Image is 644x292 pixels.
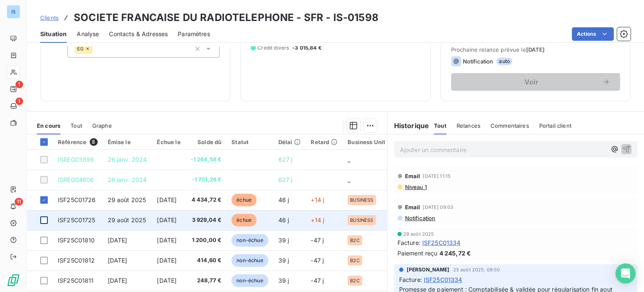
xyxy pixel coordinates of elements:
[292,44,322,52] span: -3 015,84 €
[311,139,338,145] div: Retard
[70,122,82,129] span: Tout
[108,139,147,145] div: Émise le
[399,275,422,284] span: Facture :
[397,249,438,258] span: Paiement reçu
[93,45,99,53] input: Ajouter une valeur
[451,46,620,53] span: Prochaine relance prévue le
[278,237,289,244] span: 39 j
[191,216,222,224] span: 3 929,04 €
[278,196,289,203] span: 46 j
[58,257,95,264] span: ISF25C01812
[350,278,359,283] span: B2C
[407,266,450,274] span: [PERSON_NAME]
[350,197,373,203] span: BUSINESS
[572,27,614,41] button: Actions
[7,274,20,287] img: Logo LeanPay
[77,30,99,38] span: Analyse
[15,198,23,205] span: 11
[451,73,620,91] button: Voir
[257,44,289,52] span: Crédit divers
[491,122,529,129] span: Commentaires
[350,258,359,263] span: B2C
[191,196,222,204] span: 4 434,72 €
[231,234,268,247] span: non-échue
[439,249,471,258] span: 4 245,72 €
[16,97,23,105] span: 1
[191,236,222,245] span: 1 200,00 €
[350,218,373,223] span: BUSINESS
[311,196,324,203] span: +14 j
[109,30,168,38] span: Contacts & Adresses
[58,196,96,203] span: ISF25C01726
[423,205,453,210] span: [DATE] 09:03
[231,274,268,287] span: non-échue
[108,277,127,284] span: [DATE]
[16,81,23,88] span: 1
[191,176,222,184] span: -1 751,26 €
[397,238,421,247] span: Facture :
[77,46,83,51] span: EG
[278,257,289,264] span: 39 j
[157,139,180,145] div: Échue le
[457,122,480,129] span: Relances
[7,5,20,18] div: IS
[278,277,289,284] span: 39 j
[539,122,571,129] span: Portail client
[108,196,146,203] span: 29 août 2025
[178,30,210,38] span: Paramètres
[157,257,177,264] span: [DATE]
[58,138,98,146] div: Référence
[108,176,147,183] span: 26 janv. 2024
[157,237,177,244] span: [DATE]
[423,174,451,179] span: [DATE] 11:15
[278,216,289,224] span: 46 j
[40,30,67,38] span: Situation
[348,176,350,183] span: _
[453,267,500,272] span: 25 août 2025, 09:50
[404,184,427,190] span: Niveau 1
[231,139,268,145] div: Statut
[348,139,385,145] div: Business Unit
[157,216,177,224] span: [DATE]
[58,156,94,163] span: ISREG03899
[311,277,324,284] span: -47 j
[37,122,60,129] span: En cours
[405,173,421,179] span: Email
[350,238,359,243] span: B2C
[278,176,293,183] span: 627 j
[40,14,59,21] span: Clients
[461,79,602,85] span: Voir
[615,263,636,284] div: Open Intercom Messenger
[108,216,146,224] span: 29 août 2025
[74,10,379,25] h3: SOCIETE FRANCAISE DU RADIOTELEPHONE - SFR - IS-01598
[191,256,222,265] span: 414,60 €
[92,122,112,129] span: Graphe
[108,237,127,244] span: [DATE]
[387,121,429,131] h6: Historique
[278,139,301,145] div: Délai
[348,156,350,163] span: _
[403,231,434,237] span: 29 août 2025
[58,176,94,183] span: ISREG04606
[191,276,222,285] span: 248,77 €
[108,257,127,264] span: [DATE]
[424,275,462,284] span: ISF25C01334
[58,277,94,284] span: ISF25C01811
[496,58,512,65] span: auto
[278,156,293,163] span: 627 j
[405,204,421,210] span: Email
[422,238,461,247] span: ISF25C01334
[108,156,147,163] span: 26 janv. 2024
[311,237,324,244] span: -47 j
[157,196,177,203] span: [DATE]
[463,58,493,65] span: Notification
[40,13,59,22] a: Clients
[434,122,447,129] span: Tout
[526,46,545,53] span: [DATE]
[58,216,96,224] span: ISF25C01725
[231,194,257,206] span: échue
[90,138,97,146] span: 8
[157,277,177,284] span: [DATE]
[231,254,268,267] span: non-échue
[311,257,324,264] span: -47 j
